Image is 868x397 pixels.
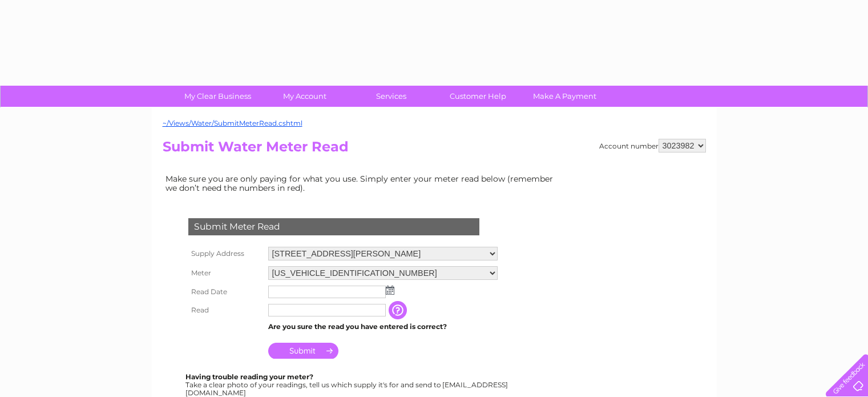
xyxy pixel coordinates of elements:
a: Customer Help [431,86,525,107]
a: My Account [257,86,352,107]
div: Submit Meter Read [188,218,479,235]
input: Information [389,301,409,319]
a: Make A Payment [518,86,612,107]
a: Services [344,86,438,107]
img: ... [386,286,394,295]
a: ~/Views/Water/SubmitMeterRead.cshtml [163,119,302,127]
td: Make sure you are only paying for what you use. Simply enter your meter read below (remember we d... [163,171,562,195]
th: Meter [185,263,265,283]
th: Read Date [185,283,265,301]
h2: Submit Water Meter Read [163,139,706,161]
div: Take a clear photo of your readings, tell us which supply it's for and send to [EMAIL_ADDRESS][DO... [185,373,510,396]
th: Read [185,301,265,319]
b: Having trouble reading your meter? [185,372,313,381]
td: Are you sure the read you have entered is correct? [265,319,500,334]
div: Account number [599,139,706,153]
th: Supply Address [185,244,265,263]
a: My Clear Business [171,86,265,107]
input: Submit [268,343,338,359]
